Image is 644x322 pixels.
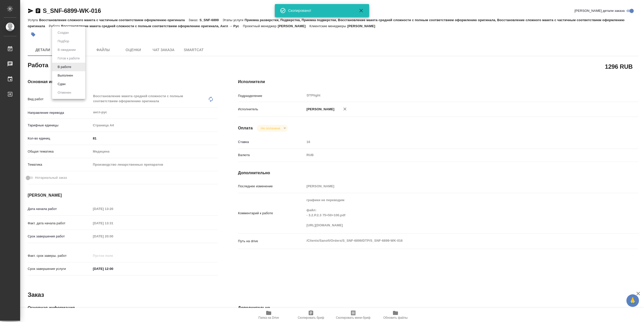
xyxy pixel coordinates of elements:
[56,81,67,87] button: Сдан
[355,8,367,14] button: Закрыть
[288,8,351,13] div: Скопировано!
[56,56,81,61] button: Готов к работе
[56,30,70,35] button: Создан
[56,73,74,78] button: Выполнен
[56,39,71,44] button: Подбор
[56,90,73,95] button: Отменен
[56,47,77,53] button: В ожидании
[56,64,73,70] button: В работе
